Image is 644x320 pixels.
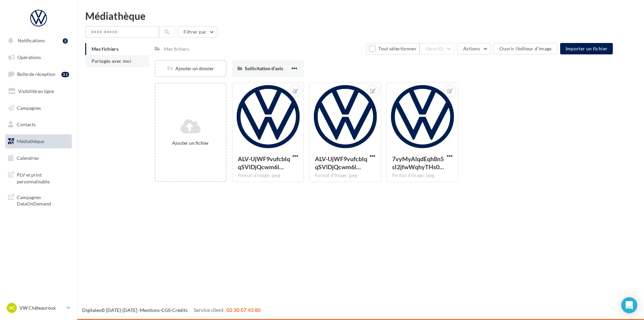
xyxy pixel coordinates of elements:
[9,305,15,311] span: VC
[392,155,444,171] span: 7vyMyAlqdEqh8n5sI2jfwWqhyTHs05Ic-lyIXzZ0UiVe495fljlDJ057z2QnEk22NjB6lo05VeV7mxL4RA=s0
[315,173,375,179] div: Format d'image: jpeg
[17,170,69,185] span: PLV et print personnalisable
[566,46,608,51] span: Importer un fichier
[621,297,637,313] div: Open Intercom Messenger
[194,307,224,313] span: Service client
[420,43,455,54] button: Gérer(0)
[4,151,73,165] a: Calendrier
[315,155,367,171] span: ALV-UjWF9vufcbIqqSVlDjQcwm6lnkvhrzStOjL46j0ft_U2wuhcRxO5
[92,58,131,64] span: Partagés avec moi
[4,190,73,210] a: Campagnes DataOnDemand
[438,46,444,51] span: (0)
[172,307,187,313] a: Crédits
[82,307,101,313] a: Digitaleo
[19,305,64,311] p: VW Châteauroux
[17,138,44,144] span: Médiathèque
[366,43,420,54] button: Tout sélectionner
[458,43,491,54] button: Actions
[17,71,55,77] span: Boîte de réception
[4,34,70,48] button: Notifications 2
[238,155,290,171] span: ALV-UjWF9vufcbIqqSVlDjQcwm6lnkvhrzStOjL46j0ft_U2wuhcRxO5
[156,65,225,72] div: Ajouter un dossier
[85,11,636,21] div: Médiathèque
[17,54,41,60] span: Opérations
[18,38,45,43] span: Notifications
[63,38,68,44] div: 2
[92,46,118,52] span: Mes fichiers
[560,43,613,54] button: Importer un fichier
[4,84,73,98] a: Visibilité en ligne
[17,155,39,161] span: Calendrier
[18,88,54,94] span: Visibilité en ligne
[164,46,189,52] div: Mes fichiers
[4,168,73,187] a: PLV et print personnalisable
[463,46,480,51] span: Actions
[161,307,170,313] a: CGS
[158,140,223,146] div: Ajouter un fichier
[4,118,73,132] a: Contacts
[17,122,36,127] span: Contacts
[4,50,73,64] a: Opérations
[140,307,160,313] a: Mentions
[4,134,73,148] a: Médiathèque
[61,72,69,77] div: 31
[178,26,217,38] button: Filtrer par
[245,65,283,71] span: Sollicitation d'avis
[4,67,73,81] a: Boîte de réception31
[392,173,452,179] div: Format d'image: jpeg
[4,101,73,115] a: Campagnes
[17,193,69,207] span: Campagnes DataOnDemand
[238,173,298,179] div: Format d'image: jpeg
[226,307,261,313] span: 02 30 07 43 80
[5,302,72,314] a: VC VW Châteauroux
[82,307,261,313] span: © [DATE]-[DATE] - - -
[494,43,557,54] button: Ouvrir l'éditeur d'image
[17,105,41,110] span: Campagnes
